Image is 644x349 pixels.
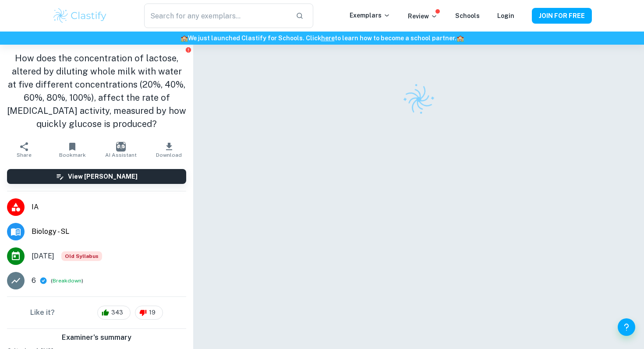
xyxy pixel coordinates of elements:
[497,12,514,19] a: Login
[7,169,186,184] button: View [PERSON_NAME]
[7,52,186,130] h1: How does the concentration of lactose, altered by diluting whole milk with water at five differen...
[59,152,86,158] span: Bookmark
[68,172,138,181] h6: View [PERSON_NAME]
[4,332,190,343] h6: Examiner's summary
[32,275,36,286] p: 6
[61,251,102,261] div: Starting from the May 2025 session, the Biology IA requirements have changed. It's OK to refer to...
[52,7,108,25] img: Clastify logo
[32,226,186,237] span: Biology - SL
[97,137,145,162] button: AI Assistant
[408,11,438,21] p: Review
[532,8,592,24] button: JOIN FOR FREE
[144,308,160,317] span: 19
[456,35,464,42] span: 🏫
[156,152,182,158] span: Download
[61,251,102,261] span: Old Syllabus
[30,307,55,318] h6: Like it?
[180,35,188,42] span: 🏫
[48,137,96,162] button: Bookmark
[185,46,191,53] button: Report issue
[51,277,83,285] span: ( )
[105,152,137,158] span: AI Assistant
[135,306,163,320] div: 19
[116,142,126,152] img: AI Assistant
[53,277,81,285] button: Breakdown
[32,202,186,212] span: IA
[397,78,440,121] img: Clastify logo
[145,137,193,162] button: Download
[2,33,642,43] h6: We just launched Clastify for Schools. Click to learn how to become a school partner.
[17,152,32,158] span: Share
[350,11,390,20] p: Exemplars
[321,35,335,42] a: here
[32,251,54,261] span: [DATE]
[618,318,635,336] button: Help and Feedback
[106,308,128,317] span: 343
[97,306,131,320] div: 343
[455,12,480,19] a: Schools
[144,4,289,28] input: Search for any exemplars...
